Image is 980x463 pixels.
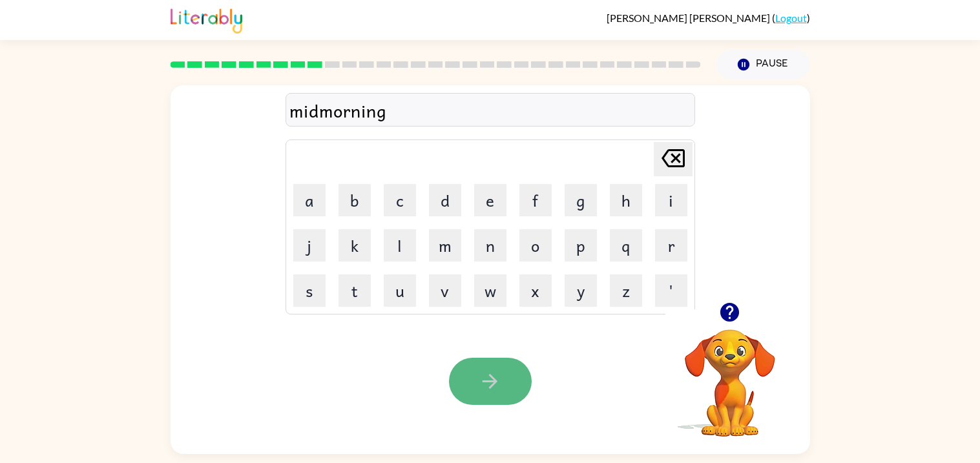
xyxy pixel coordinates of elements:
[610,184,642,216] button: h
[565,229,597,262] button: p
[655,184,687,216] button: i
[775,12,807,24] a: Logout
[293,274,326,307] button: s
[339,274,371,307] button: t
[474,184,506,216] button: e
[289,97,691,124] div: midmorning
[429,229,461,262] button: m
[607,12,810,24] div: ( )
[474,229,506,262] button: n
[384,184,416,216] button: c
[665,309,795,438] video: Your browser must support playing .mp4 files to use Literably. Please try using another browser.
[565,184,597,216] button: g
[474,274,506,307] button: w
[384,274,416,307] button: u
[716,50,810,79] button: Pause
[519,229,552,262] button: o
[655,274,687,307] button: '
[293,229,326,262] button: j
[607,12,772,24] span: [PERSON_NAME] [PERSON_NAME]
[384,229,416,262] button: l
[565,274,597,307] button: y
[429,184,461,216] button: d
[655,229,687,262] button: r
[610,274,642,307] button: z
[339,184,371,216] button: b
[519,184,552,216] button: f
[293,184,326,216] button: a
[519,274,552,307] button: x
[171,5,242,34] img: Literably
[339,229,371,262] button: k
[610,229,642,262] button: q
[429,274,461,307] button: v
